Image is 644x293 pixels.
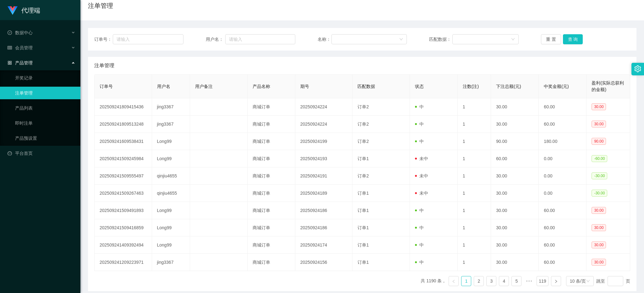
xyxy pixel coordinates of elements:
[539,202,587,219] td: 60.00
[592,224,606,231] span: 30.00
[511,37,515,42] i: 图标: down
[195,84,213,89] span: 用户备注
[357,156,369,161] span: 订单1
[458,254,491,271] td: 1
[415,122,424,127] span: 中
[300,84,309,89] span: 期号
[295,167,353,185] td: 20250924191
[8,30,12,35] i: 图标: check-circle-o
[94,36,113,43] span: 订单号：
[8,8,40,13] a: 代理端
[415,84,424,89] span: 状态
[152,254,190,271] td: jing3367
[88,1,113,10] h1: 注单管理
[295,133,353,150] td: 20250924199
[491,116,539,133] td: 30.00
[357,104,369,109] span: 订单2
[357,84,375,89] span: 匹配数据
[512,276,521,286] a: 5
[563,34,583,44] button: 查 询
[458,202,491,219] td: 1
[539,98,587,116] td: 60.00
[415,260,424,265] span: 中
[248,98,295,116] td: 商城订单
[8,30,33,35] span: 数据中心
[592,172,607,179] span: -30.00
[225,34,295,44] input: 请输入
[539,133,587,150] td: 180.00
[592,190,607,197] span: -30.00
[458,150,491,167] td: 1
[95,219,152,236] td: 202509241509416859
[94,62,114,69] span: 注单管理
[539,150,587,167] td: 0.00
[524,276,534,286] li: 向后 5 页
[458,219,491,236] td: 1
[295,219,353,236] td: 20250924186
[357,191,369,196] span: 订单1
[421,276,446,286] li: 共 1190 条，
[295,116,353,133] td: 20250924224
[415,156,428,161] span: 未中
[499,276,509,286] a: 4
[357,242,369,247] span: 订单1
[537,276,548,286] li: 119
[248,133,295,150] td: 商城订单
[295,150,353,167] td: 20250924193
[551,276,561,286] li: 下一页
[541,34,561,44] button: 重 置
[357,139,369,144] span: 订单2
[592,103,606,110] span: 30.00
[152,219,190,236] td: Long99
[458,167,491,185] td: 1
[539,254,587,271] td: 60.00
[487,276,496,286] a: 3
[539,219,587,236] td: 60.00
[152,202,190,219] td: Long99
[586,279,590,284] i: 图标: down
[474,276,484,286] li: 2
[357,225,369,230] span: 订单1
[539,236,587,254] td: 60.00
[415,139,424,144] span: 中
[8,147,75,160] a: 图标: dashboard平台首页
[491,202,539,219] td: 30.00
[95,98,152,116] td: 202509241809415436
[357,260,369,265] span: 订单1
[152,116,190,133] td: jing3367
[8,45,33,50] span: 会员管理
[248,167,295,185] td: 商城订单
[491,150,539,167] td: 60.00
[95,133,152,150] td: 202509241609538431
[415,104,424,109] span: 中
[474,276,483,286] a: 2
[8,46,12,50] i: 图标: table
[449,276,459,286] li: 上一页
[491,219,539,236] td: 30.00
[634,65,641,72] i: 图标: setting
[295,254,353,271] td: 20250924156
[592,121,606,128] span: 30.00
[461,276,471,286] li: 1
[248,116,295,133] td: 商城订单
[592,138,606,145] span: 90.00
[357,208,369,213] span: 订单1
[491,133,539,150] td: 90.00
[461,276,471,286] a: 1
[491,254,539,271] td: 30.00
[295,202,353,219] td: 20250924186
[539,167,587,185] td: 0.00
[539,185,587,202] td: 0.00
[496,84,521,89] span: 下注总额(元)
[152,150,190,167] td: Long99
[570,276,586,286] div: 10 条/页
[357,122,369,127] span: 订单2
[554,279,558,283] i: 图标: right
[491,167,539,185] td: 30.00
[458,116,491,133] td: 1
[429,36,452,43] span: 匹配数据：
[511,276,521,286] li: 5
[491,185,539,202] td: 30.00
[458,133,491,150] td: 1
[415,173,428,178] span: 未中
